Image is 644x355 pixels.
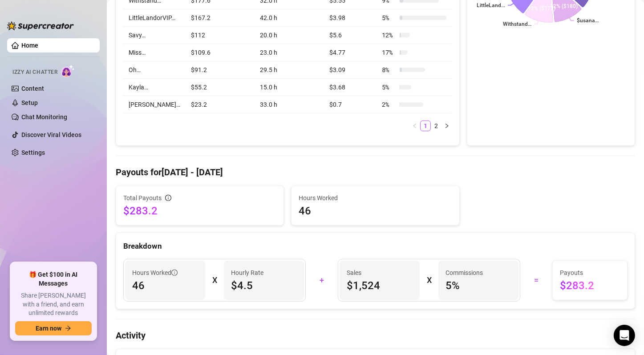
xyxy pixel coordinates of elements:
[123,9,186,27] td: LittleLandorVIP…
[7,21,74,30] img: logo-BBDzfeDw.svg
[299,204,452,218] span: 46
[186,27,255,44] td: $112
[409,121,420,131] li: Previous Page
[421,121,430,131] a: 1
[123,204,276,218] span: $283.2
[255,44,324,61] td: 23.0 h
[255,27,324,44] td: 20.0 h
[427,273,431,287] div: X
[382,48,396,57] span: 17 %
[132,278,198,293] span: 46
[444,123,450,129] span: right
[116,329,635,342] h4: Activity
[255,79,324,96] td: 15.0 h
[21,85,44,92] a: Content
[61,65,75,77] img: AI Chatter
[347,278,413,293] span: $1,524
[412,123,417,129] span: left
[324,61,377,79] td: $3.09
[311,273,332,287] div: +
[477,2,505,8] text: LittleLand...
[171,270,178,276] span: info-circle
[324,96,377,113] td: $0.7
[123,193,162,203] span: Total Payouts
[446,268,483,278] article: Commissions
[382,82,396,92] span: 5 %
[186,9,255,27] td: $167.2
[12,68,57,77] span: Izzy AI Chatter
[324,79,377,96] td: $3.68
[324,44,377,61] td: $4.77
[123,61,186,79] td: Oh…
[231,278,297,293] span: $4.5
[526,273,547,287] div: =
[324,27,377,44] td: $5.6
[614,325,635,346] div: Open Intercom Messenger
[165,195,171,201] span: info-circle
[577,18,599,24] text: $usana…
[15,270,92,288] span: 🎁 Get $100 in AI Messages
[21,149,45,156] a: Settings
[382,13,396,23] span: 5 %
[186,61,255,79] td: $91.2
[299,193,452,203] span: Hours Worked
[123,79,186,96] td: Kayla…
[382,65,396,75] span: 8 %
[21,99,38,106] a: Setup
[503,21,531,27] text: Withstand…
[431,121,441,131] li: 2
[123,240,628,252] div: Breakdown
[446,278,511,293] span: 5 %
[441,121,452,131] button: right
[123,96,186,113] td: [PERSON_NAME]…
[36,325,61,332] span: Earn now
[382,100,396,109] span: 2 %
[409,121,420,131] button: left
[116,166,635,178] h4: Payouts for [DATE] - [DATE]
[324,9,377,27] td: $3.98
[21,131,81,138] a: Discover Viral Videos
[186,96,255,113] td: $23.2
[431,121,441,131] a: 2
[382,30,396,40] span: 12 %
[186,44,255,61] td: $109.6
[21,42,38,49] a: Home
[255,96,324,113] td: 33.0 h
[123,27,186,44] td: Savy…
[255,9,324,27] td: 42.0 h
[65,325,71,331] span: arrow-right
[15,321,92,335] button: Earn nowarrow-right
[560,268,620,278] span: Payouts
[186,79,255,96] td: $55.2
[231,268,263,278] article: Hourly Rate
[560,278,620,293] span: $283.2
[212,273,217,287] div: X
[441,121,452,131] li: Next Page
[15,291,92,318] span: Share [PERSON_NAME] with a friend, and earn unlimited rewards
[347,268,413,278] span: Sales
[420,121,431,131] li: 1
[21,113,67,121] a: Chat Monitoring
[132,268,178,278] span: Hours Worked
[123,44,186,61] td: Miss…
[255,61,324,79] td: 29.5 h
